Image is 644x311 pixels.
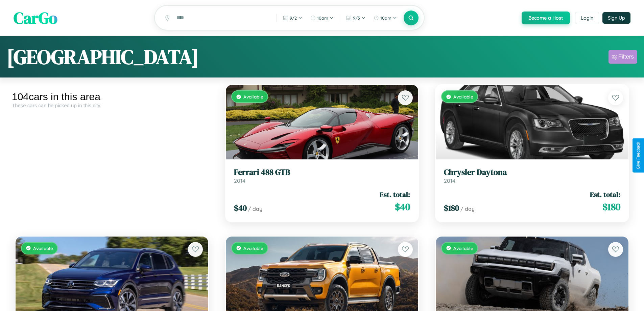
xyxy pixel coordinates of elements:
[234,177,245,184] span: 2014
[280,13,306,23] button: 9/2
[370,13,400,23] button: 10am
[453,94,473,99] span: Available
[453,245,473,251] span: Available
[636,142,641,169] div: Give Feedback
[444,202,459,214] span: $ 180
[343,13,369,23] button: 9/3
[460,205,475,212] span: / day
[14,7,57,29] span: CarGo
[395,200,410,214] span: $ 40
[12,103,212,108] div: These cars can be picked up in this city.
[290,15,297,21] span: 9 / 2
[234,168,410,184] a: Ferrari 488 GTB2014
[7,43,199,71] h1: [GEOGRAPHIC_DATA]
[444,168,620,184] a: Chrysler Daytona2014
[575,12,599,24] button: Login
[33,245,53,251] span: Available
[243,245,263,251] span: Available
[317,15,328,21] span: 10am
[444,177,455,184] span: 2014
[234,168,410,177] h3: Ferrari 488 GTB
[380,190,410,199] span: Est. total:
[353,15,360,21] span: 9 / 3
[522,12,570,24] button: Become a Host
[618,53,634,60] div: Filters
[590,190,620,199] span: Est. total:
[380,15,391,21] span: 10am
[602,12,630,24] button: Sign Up
[12,91,212,103] div: 104 cars in this area
[609,50,637,64] button: Filters
[602,200,620,214] span: $ 180
[234,202,247,214] span: $ 40
[444,168,620,177] h3: Chrysler Daytona
[243,94,263,99] span: Available
[248,205,262,212] span: / day
[307,13,337,23] button: 10am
